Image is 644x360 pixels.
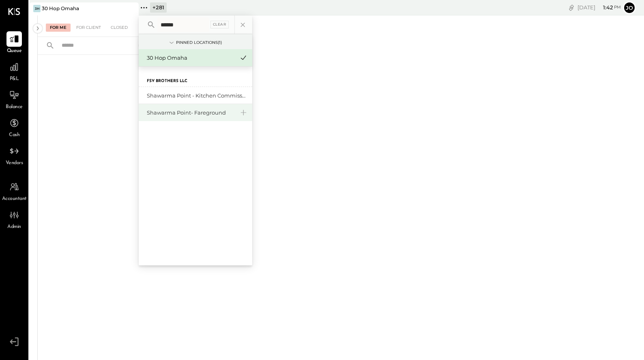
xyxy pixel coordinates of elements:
div: 3H [33,5,41,12]
div: [DATE] [577,4,621,11]
div: For Client [72,24,105,32]
div: Clear [210,21,229,28]
div: copy link [567,3,575,12]
span: Queue [7,48,22,55]
span: Balance [6,104,23,111]
div: Pinned Locations ( 1 ) [176,40,222,46]
div: 30 Hop Omaha [147,54,234,62]
div: 30 Hop Omaha [42,5,79,12]
label: FSV Brothers LLC [147,78,187,84]
div: + 281 [150,2,167,13]
a: Accountant [0,179,28,203]
span: Accountant [2,195,27,203]
span: Vendors [6,160,23,167]
div: Closed [107,24,132,32]
div: Shawarma Point- Fareground [147,109,234,117]
a: Cash [0,115,28,139]
button: Jo [623,1,636,14]
div: Shawarma Point - Kitchen Commissary [147,92,248,100]
span: P&L [10,76,19,83]
a: Queue [0,31,28,55]
a: Balance [0,87,28,111]
a: Vendors [0,143,28,167]
a: P&L [0,59,28,83]
div: For Me [46,24,71,32]
span: Cash [9,132,19,139]
a: Admin [0,207,28,231]
span: Admin [7,223,21,231]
